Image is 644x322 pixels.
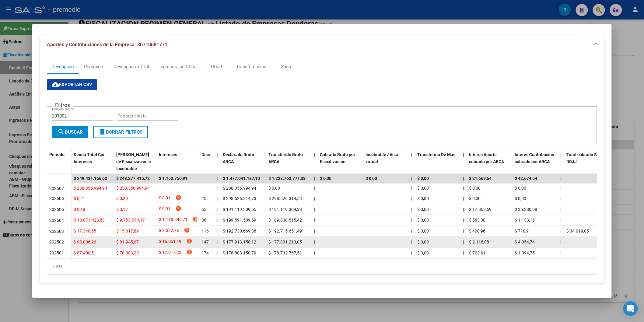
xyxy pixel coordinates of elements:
span: | [561,218,562,222]
div: Sano [281,63,291,70]
span: $ 2.322,76 [159,227,179,235]
span: | [217,186,218,191]
span: Borrar Filtros [99,129,142,135]
datatable-header-cell: Interés Aporte cobrado por ARCA [467,148,513,175]
datatable-header-cell: | [312,148,318,175]
span: $ 0,00 [268,186,280,191]
span: | [463,207,464,212]
span: Incobrable / Acta virtual [366,152,399,164]
span: $ 17.340,65 [74,229,96,233]
span: 202502 [49,240,64,244]
span: | [314,229,315,233]
span: Interés Contribución cobrado por ARCA [515,152,555,164]
span: $ 17.863,69 [469,207,492,212]
span: | [463,229,464,233]
span: | [463,196,464,201]
span: | [217,250,218,255]
span: | [411,176,413,181]
datatable-header-cell: Transferido De Más [415,148,461,175]
span: $ 0,00 [515,186,527,191]
span: $ 1.477.041.187,10 [223,176,260,181]
span: 202501 [49,250,64,255]
span: $ 9.753.074,17 [116,218,145,222]
div: Ingresos sin DDJJ [159,63,197,70]
span: | [217,196,218,201]
mat-icon: search [58,128,65,135]
span: | [411,186,412,191]
span: $ 248.277.415,72 [116,176,150,181]
span: $ 0,00 [515,196,527,201]
span: Dias [201,152,210,157]
button: Exportar CSV [47,79,97,90]
div: Open Intercom Messenger [623,301,638,316]
span: $ 70.383,28 [116,250,139,255]
span: 147 [201,240,209,244]
span: | [217,207,218,212]
span: | [561,152,562,157]
span: | [411,229,412,233]
span: 202504 [49,218,64,223]
span: $ 192.715.651,49 [268,229,302,233]
span: $ 2.118,08 [469,240,489,244]
span: $ 249.431.166,63 [74,176,107,181]
span: $ 0,01 [159,205,170,214]
span: | [411,207,412,212]
span: | [314,207,315,212]
span: Transferido De Más [418,152,456,157]
span: | [463,176,464,181]
i: help [186,249,192,255]
span: $ 0,00 [418,218,429,222]
mat-icon: delete [99,128,106,135]
div: Percibido [84,63,103,70]
span: | [561,186,562,191]
button: Borrar Filtros [93,126,148,138]
span: $ 1.118.349,71 [159,216,187,224]
span: $ 0,00 [418,229,429,233]
div: Devengado x CUIL [114,63,150,70]
span: $ 0,17 [116,207,128,212]
datatable-header-cell: Dias [199,148,214,175]
span: $ 178.732.767,51 [268,250,302,255]
span: 202505 [49,207,64,212]
span: | [314,196,315,201]
datatable-header-cell: Interés Contribución cobrado por ARCA [513,148,558,175]
span: $ 4.054,74 [515,240,535,244]
span: $ 177.913.158,12 [223,240,256,244]
span: | [314,152,315,157]
span: 202503 [49,229,64,234]
span: $ 81.945,07 [116,240,139,244]
div: Aportes y Contribuciones de la Empresa: 30710681771 [40,54,604,284]
datatable-header-cell: | [558,148,564,175]
span: 116 [201,229,209,233]
span: $ 42.674,54 [515,176,537,181]
span: | [463,218,464,222]
datatable-header-cell: | [409,148,415,175]
span: $ 0,00 [469,186,481,191]
div: Devengado [51,63,74,70]
span: $ 238.356.994,94 [223,186,256,191]
span: $ 0,00 [320,176,332,181]
span: | [561,240,562,244]
span: | [463,152,464,157]
i: help [175,205,181,212]
span: | [314,240,315,244]
span: 174 [201,250,209,255]
span: $ 199.591.589,59 [223,218,256,222]
span: | [217,229,218,233]
datatable-header-cell: Declarado Bruto ARCA [220,148,266,175]
span: 202506 [49,196,64,201]
span: $ 34.019,05 [567,229,589,233]
span: $ 0,00 [418,250,429,255]
span: $ 0,00 [418,240,429,244]
span: | [314,250,315,255]
span: | [561,207,562,212]
datatable-header-cell: Intereses [156,148,199,175]
span: $ 298.526.314,53 [268,196,302,201]
div: Transferencias [236,63,266,70]
datatable-header-cell: Deuda Bruta Neto de Fiscalización e Incobrable [114,148,156,175]
span: | [217,240,218,244]
span: | [217,152,218,157]
span: Intereses [159,152,177,157]
span: $ 87.400,51 [74,250,96,255]
span: [PERSON_NAME] de Fiscalización e Incobrable [116,152,151,171]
